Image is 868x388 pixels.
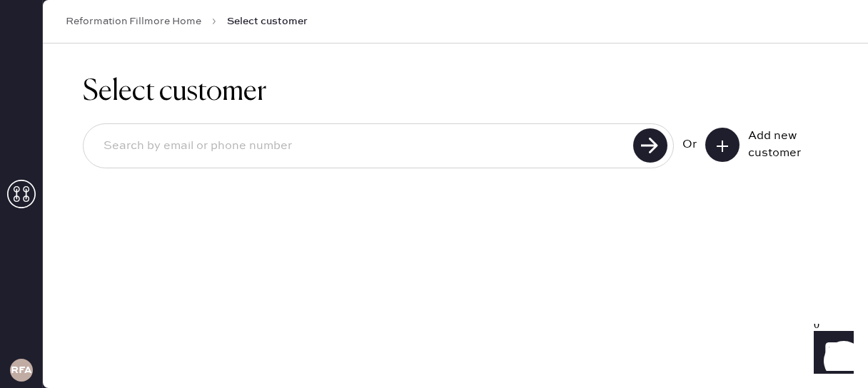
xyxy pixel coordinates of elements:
input: Search by email or phone number [92,130,629,163]
div: Add new customer [748,128,819,162]
span: Select customer [227,14,308,29]
div: Or [682,136,697,153]
h3: RFA [11,365,32,375]
iframe: Front Chat [800,324,862,385]
h1: Select customer [83,75,828,109]
a: Reformation Fillmore Home [66,14,201,29]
